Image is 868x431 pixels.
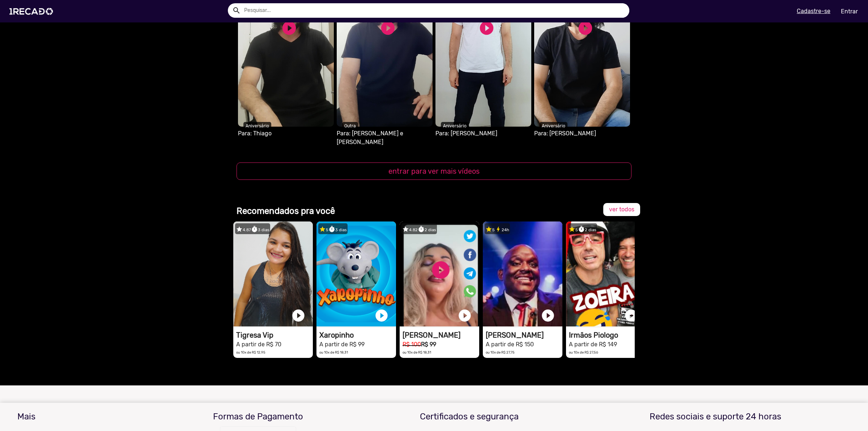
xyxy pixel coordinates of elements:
[291,308,306,323] a: play_circle_filled
[577,20,593,36] a: play_circle_filled
[380,20,396,36] a: play_circle_filled
[281,20,297,36] a: play_circle_filled
[836,5,863,18] a: Entrar
[232,6,241,15] mat-icon: Example home icon
[483,221,562,326] video: 1RECADO vídeos dedicados para fãs e empresas
[486,341,534,348] small: A partir de R$ 150
[403,341,421,348] small: R$ 100
[478,20,495,36] a: play_circle_filled
[569,341,617,348] small: A partir de R$ 149
[236,341,281,348] small: A partir de R$ 70
[540,122,567,130] p: Aniversário
[236,331,313,339] h1: Tigresa Vip
[17,411,147,422] h3: Mais
[374,308,389,323] a: play_circle_filled
[566,221,646,326] video: 1RECADO vídeos dedicados para fãs e empresas
[319,350,348,354] small: ou 10x de R$ 18,31
[541,308,555,323] a: play_circle_filled
[237,206,335,216] b: Recomendados pra você
[316,221,396,326] video: 1RECADO vídeos dedicados para fãs e empresas
[624,308,638,323] a: play_circle_filled
[233,221,313,326] video: 1RECADO vídeos dedicados para fãs e empresas
[580,411,851,422] h3: Redes sociais e suporte 24 horas
[243,122,271,130] p: Aniversário
[342,122,358,130] p: Outra
[486,350,515,354] small: ou 10x de R$ 27,75
[237,162,631,180] button: entrar para ver mais vídeos
[239,3,629,18] input: Pesquisar...
[369,411,570,422] h3: Certificados e segurança
[400,221,479,326] video: 1RECADO vídeos dedicados para fãs e empresas
[319,341,365,348] small: A partir de R$ 99
[569,331,646,339] h1: Irmãos Piologo
[486,331,562,339] h1: [PERSON_NAME]
[458,308,472,323] a: play_circle_filled
[236,350,265,354] small: ou 10x de R$ 12,95
[569,350,598,354] small: ou 10x de R$ 27,56
[797,8,830,14] u: Cadastre-se
[441,122,469,130] p: Aniversário
[158,411,358,422] h3: Formas de Pagamento
[609,206,634,213] span: ver todos
[403,331,479,339] h1: [PERSON_NAME]
[230,4,242,16] button: Example home icon
[421,341,436,348] b: R$ 99
[319,331,396,339] h1: Xaropinho
[403,350,431,354] small: ou 10x de R$ 18,31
